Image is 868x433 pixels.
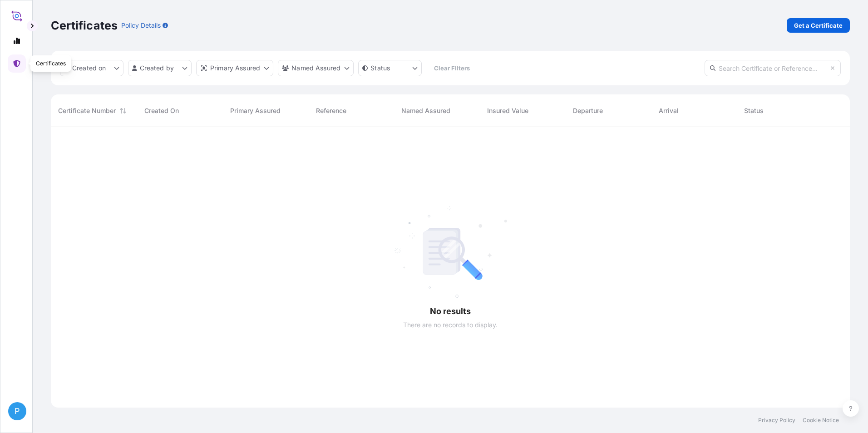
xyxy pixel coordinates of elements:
p: Primary Assured [210,64,260,73]
p: Get a Certificate [794,21,843,30]
p: Named Assured [291,64,340,73]
span: Insured Value [487,106,528,115]
button: distributor Filter options [196,60,273,76]
p: Policy Details [121,21,161,30]
p: Clear Filters [434,64,470,73]
button: Clear Filters [426,61,477,75]
button: createdOn Filter options [60,60,123,76]
a: Get a Certificate [787,18,850,33]
span: Certificate Number [58,106,116,115]
span: Reference [316,106,346,115]
input: Search Certificate or Reference... [705,60,841,76]
p: Certificates [51,18,118,33]
p: Created by [140,64,174,73]
button: Sort [118,105,128,116]
a: Cookie Notice [803,417,839,424]
span: Primary Assured [230,106,281,115]
span: Departure [573,106,603,115]
p: Status [370,64,390,73]
span: Arrival [659,106,679,115]
span: Created On [144,106,179,115]
a: Privacy Policy [758,417,795,424]
span: Named Assured [401,106,450,115]
span: P [15,407,20,416]
p: Created on [72,64,106,73]
span: Status [744,106,764,115]
button: cargoOwner Filter options [278,60,354,76]
button: createdBy Filter options [128,60,192,76]
div: Certificates [30,55,71,72]
button: certificateStatus Filter options [358,60,422,76]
